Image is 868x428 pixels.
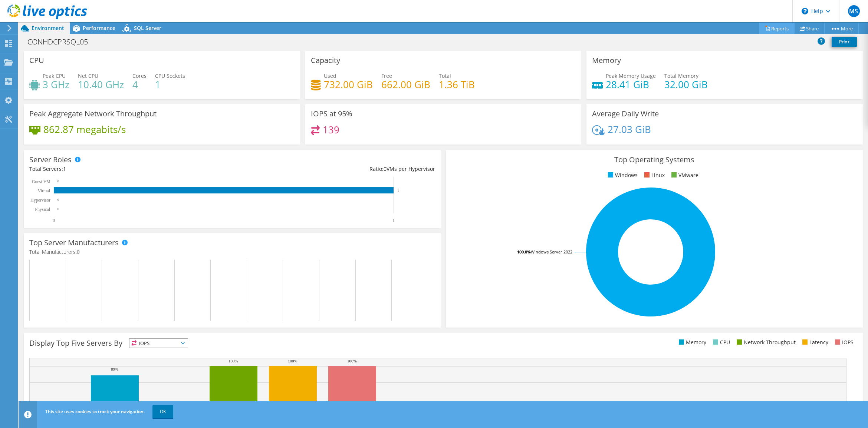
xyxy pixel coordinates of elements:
li: Latency [800,338,828,346]
h4: 662.00 GiB [381,80,430,89]
text: Hypervisor [30,198,50,203]
span: 0 [77,248,80,255]
h4: 4 [132,80,147,89]
div: Total Servers: [29,165,232,173]
a: Print [832,37,857,47]
h4: 3 GHz [43,80,69,89]
text: 100% [347,359,357,363]
h3: Capacity [311,56,340,64]
h3: Average Daily Write [592,110,659,118]
li: VMware [670,171,698,179]
span: MS [848,5,860,17]
span: This site uses cookies to track your navigation. [45,408,145,415]
h4: 1 [155,80,185,89]
li: Linux [642,171,665,179]
text: Physical [35,207,50,212]
span: 1 [63,165,66,172]
li: CPU [711,338,730,346]
text: 1 [397,189,399,192]
span: SQL Server [134,24,161,31]
div: Ratio: VMs per Hypervisor [232,165,435,173]
text: Guest VM [32,179,50,184]
h4: 32.00 GiB [664,80,708,89]
li: Windows [606,171,638,179]
tspan: Windows Server 2022 [531,249,572,255]
a: OK [152,405,173,418]
h3: Top Operating Systems [451,156,857,164]
text: 100% [228,359,238,363]
a: More [824,23,859,34]
li: IOPS [833,338,854,346]
text: Virtual [38,188,50,193]
span: Net CPU [78,72,98,79]
h4: 10.40 GHz [78,80,124,89]
h3: Top Server Manufacturers [29,239,119,247]
span: Environment [32,24,64,31]
h4: 27.03 GiB [608,125,651,133]
text: 1 [392,218,395,223]
span: Cores [132,72,147,79]
tspan: 100.0% [517,249,531,255]
span: IOPS [129,339,188,348]
span: Total Memory [664,72,698,79]
span: Performance [83,24,115,31]
span: CPU Sockets [155,72,185,79]
h3: IOPS at 95% [311,110,352,118]
text: 0 [57,179,59,183]
span: Used [324,72,336,79]
svg: \n [802,8,808,14]
h1: CONHDCPRSQL05 [24,38,99,46]
a: Reports [759,23,795,34]
span: 0 [384,165,387,172]
h3: Server Roles [29,156,72,164]
li: Network Throughput [735,338,796,346]
h4: 139 [323,126,339,134]
li: Memory [677,338,706,346]
text: 0 [57,207,59,211]
text: 0 [53,218,55,223]
span: Peak CPU [43,72,66,79]
span: Free [381,72,392,79]
span: Total [439,72,451,79]
span: Peak Memory Usage [606,72,656,79]
h4: 732.00 GiB [324,80,373,89]
text: 89% [111,367,118,371]
h4: Total Manufacturers: [29,248,435,256]
text: 100% [288,359,297,363]
h3: CPU [29,56,44,64]
h3: Peak Aggregate Network Throughput [29,110,157,118]
h4: 28.41 GiB [606,80,656,89]
h3: Memory [592,56,621,64]
text: 0 [57,198,59,202]
a: Share [794,23,825,34]
h4: 862.87 megabits/s [43,125,126,133]
h4: 1.36 TiB [439,80,475,89]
